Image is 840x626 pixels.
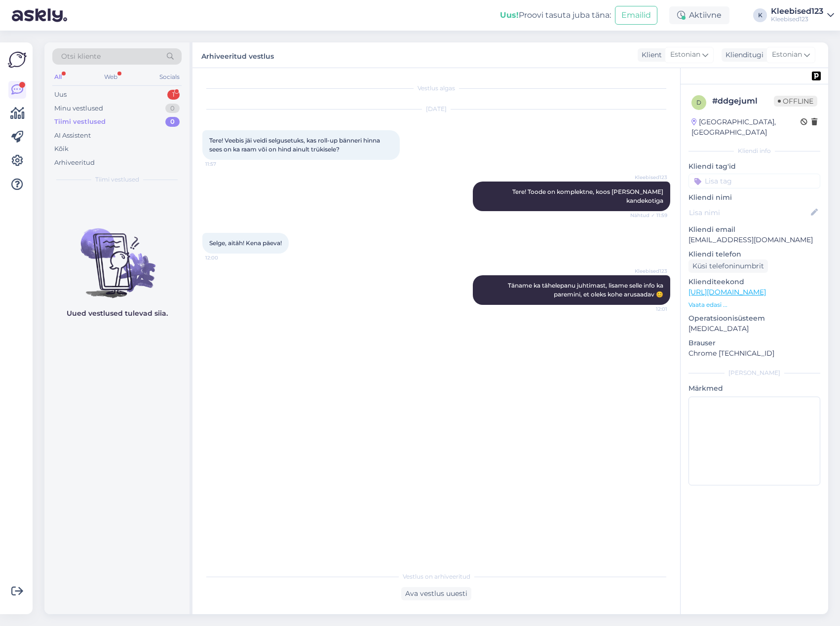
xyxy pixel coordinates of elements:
div: 1 [167,90,180,100]
img: Askly Logo [8,50,27,69]
div: [PERSON_NAME] [688,368,820,377]
img: pd [812,72,821,80]
p: Operatsioonisüsteem [688,313,820,324]
p: Chrome [TECHNICAL_ID] [688,348,820,359]
a: Kleebised123Kleebised123 [771,7,834,23]
span: Kleebised123 [630,174,667,181]
div: Arhiveeritud [54,158,95,168]
div: Proovi tasuta juba täna: [500,9,611,21]
div: Aktiivne [669,6,729,24]
span: Vestlus on arhiveeritud [403,572,470,581]
div: Vestlus algas [202,84,670,93]
span: Kleebised123 [630,267,667,275]
span: d [696,99,701,106]
span: Nähtud ✓ 11:59 [630,212,667,219]
span: Tiimi vestlused [95,175,139,184]
p: [EMAIL_ADDRESS][DOMAIN_NAME] [688,235,820,245]
div: [GEOGRAPHIC_DATA], [GEOGRAPHIC_DATA] [691,117,801,138]
a: [URL][DOMAIN_NAME] [688,288,766,296]
div: 0 [165,104,180,113]
span: Offline [774,96,817,107]
p: Kliendi nimi [688,192,820,203]
div: Uus [54,90,67,100]
span: Estonian [670,49,700,60]
span: Estonian [772,49,802,60]
div: 0 [165,117,180,127]
p: Kliendi telefon [688,249,820,259]
div: Klienditugi [722,50,764,60]
div: # ddgejuml [712,95,774,107]
label: Arhiveeritud vestlus [201,48,274,62]
span: Tere! Veebis jäi veidi selgusetuks, kas roll-up bänneri hinna sees on ka raam või on hind ainult ... [209,137,382,153]
div: Ava vestlus uuesti [401,587,471,600]
p: Uued vestlused tulevad siia. [67,308,168,319]
span: 11:57 [205,160,242,168]
p: [MEDICAL_DATA] [688,324,820,334]
span: 12:00 [205,254,242,261]
div: All [52,71,64,83]
span: Täname ka tähelepanu juhtimast, lisame selle info ka paremini, et oleks kohe arusaadav 😊 [508,282,665,298]
p: Brauser [688,338,820,348]
div: Web [102,71,119,83]
div: Socials [157,71,182,83]
div: Kõik [54,144,69,154]
p: Vaata edasi ... [688,300,820,309]
div: Tiimi vestlused [54,117,106,127]
div: Kleebised123 [771,7,823,15]
div: AI Assistent [54,131,91,141]
p: Kliendi tag'id [688,161,820,172]
div: Kleebised123 [771,15,823,23]
p: Märkmed [688,383,820,394]
div: Kliendi info [688,147,820,155]
input: Lisa tag [688,174,820,188]
b: Uus! [500,10,519,20]
span: 12:01 [630,305,667,313]
div: [DATE] [202,105,670,113]
span: Otsi kliente [61,51,101,62]
input: Lisa nimi [689,207,809,218]
div: Küsi telefoninumbrit [688,259,768,273]
span: Tere! Toode on komplektne, koos [PERSON_NAME] kandekotiga [512,188,665,204]
p: Kliendi email [688,224,820,235]
img: No chats [44,211,190,299]
span: Selge, aitäh! Kena päeva! [209,239,282,247]
div: Klient [638,50,662,60]
div: Minu vestlused [54,104,103,113]
div: K [753,8,767,22]
p: Klienditeekond [688,277,820,287]
button: Emailid [615,6,657,25]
